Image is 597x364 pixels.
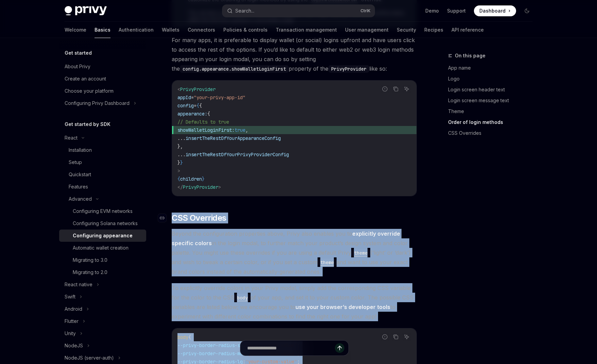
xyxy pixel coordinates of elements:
[59,156,146,168] a: Setup
[73,232,133,240] div: Configuring appearance
[186,151,289,158] span: insertTheRestOfYourPrivyProviderConfig
[235,127,245,133] span: true
[69,170,91,179] div: Quickstart
[177,135,186,141] span: ...
[424,22,443,38] a: Recipes
[191,94,194,101] span: =
[188,334,191,340] span: {
[177,103,194,109] span: config
[65,134,78,142] div: React
[65,317,79,325] div: Flutter
[73,268,107,276] div: Migrating to 2.0
[391,85,400,93] button: Copy the contents from the code block
[177,111,207,117] span: appearance:
[448,128,538,139] a: CSS Overrides
[73,244,129,252] div: Automatic wallet creation
[172,230,400,247] strong: explicitly override specific colors
[69,146,92,154] div: Installation
[474,5,516,16] a: Dashboard
[119,22,154,38] a: Authentication
[59,73,146,85] a: Create an account
[451,22,484,38] a: API reference
[172,283,417,321] span: To explicitly override colors in your Privy modal, simply add the corresponding CSS variable for ...
[183,184,218,190] span: PrivyProvider
[177,94,191,101] span: appId
[65,305,82,313] div: Android
[447,7,466,14] a: Support
[59,181,146,193] a: Features
[95,22,110,38] a: Basics
[73,219,138,227] div: Configuring Solana networks
[177,151,186,158] span: ...
[360,8,371,14] span: Ctrl K
[448,84,538,95] a: Login screen header text
[199,103,202,109] span: {
[69,158,82,166] div: Setup
[59,230,146,242] a: Configuring appearance
[234,294,251,301] a: body
[351,249,370,256] a: theme
[59,60,146,73] a: About Privy
[186,135,281,141] span: insertTheRestOfYourAppearanceConfig
[177,143,183,149] span: },
[65,354,114,362] div: NodeJS (server-auth)
[448,73,538,84] a: Logo
[59,217,146,230] a: Configuring Solana networks
[65,6,107,16] img: dark logo
[65,342,83,350] div: NodeJS
[328,65,369,73] code: PrivyProvider
[194,103,197,109] span: =
[177,184,183,190] span: </
[222,5,375,17] button: Search...CtrlK
[397,22,416,38] a: Security
[177,168,180,174] span: >
[177,176,180,182] span: {
[59,205,146,217] a: Configuring EVM networks
[59,144,146,156] a: Installation
[402,332,411,341] button: Ask AI
[391,332,400,341] button: Copy the contents from the code block
[448,95,538,106] a: Login screen message text
[455,52,485,60] span: On this page
[345,22,389,38] a: User management
[234,294,251,302] code: body
[65,62,90,71] div: About Privy
[180,65,289,73] code: config.appearance.showWalletLoginFirst
[65,22,86,38] a: Welcome
[380,85,389,93] button: Report incorrect code
[65,293,75,301] div: Swift
[295,304,390,311] a: use your browser’s developer tools
[197,103,199,109] span: {
[448,62,538,73] a: App name
[177,334,188,340] span: body
[522,5,532,16] button: Toggle dark mode
[194,94,245,101] span: "your-privy-app-id"
[172,229,417,276] span: Beyond the configuration properties above, Privy also enables you to in the login modal, to furth...
[65,280,92,289] div: React native
[180,86,216,92] span: PrivyProvider
[59,254,146,266] a: Migrating to 3.0
[73,207,133,215] div: Configuring EVM networks
[65,75,106,83] div: Create an account
[425,7,439,14] a: Demo
[59,242,146,254] a: Automatic wallet creation
[380,332,389,341] button: Report incorrect code
[276,22,337,38] a: Transaction management
[335,343,344,353] button: Send message
[245,127,248,133] span: ,
[69,183,88,191] div: Features
[479,7,506,14] span: Dashboard
[188,22,215,38] a: Connectors
[207,111,210,117] span: {
[177,119,229,125] span: // Defaults to true
[177,160,180,166] span: }
[223,22,268,38] a: Policies & controls
[218,184,221,190] span: >
[318,259,337,266] a: theme
[65,329,76,338] div: Unity
[59,266,146,278] a: Migrating to 2.0
[180,176,202,182] span: children
[172,35,417,73] span: For many apps, it is preferable to display wallet (or social) logins upfront and have users click...
[180,160,183,166] span: }
[59,168,146,181] a: Quickstart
